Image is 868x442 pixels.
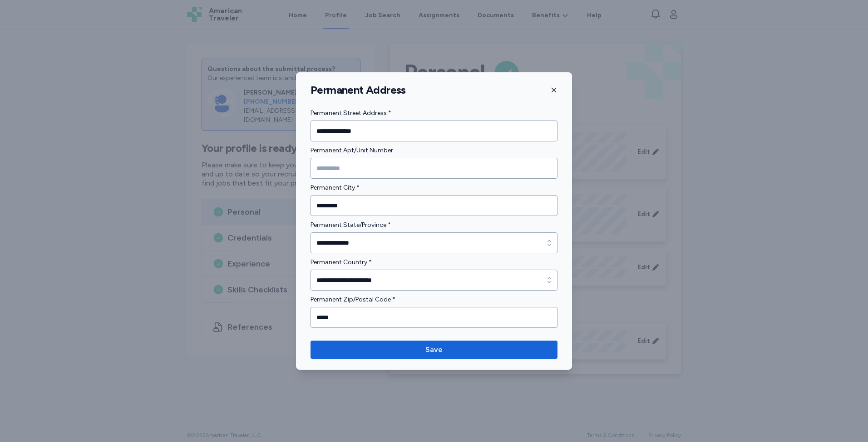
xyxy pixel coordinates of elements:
[311,257,557,268] label: Permanent Country *
[311,182,557,193] label: Permanent City *
[311,83,406,97] h1: Permanent Address
[311,307,557,328] input: Permanent Zip/Postal Code *
[311,341,557,359] button: Save
[311,220,557,231] label: Permanent State/Province *
[311,108,557,119] label: Permanent Street Address *
[311,294,557,305] label: Permanent Zip/Postal Code *
[311,158,557,179] input: Permanent Apt/Unit Number
[425,344,443,355] span: Save
[311,121,557,141] input: Permanent Street Address *
[311,145,557,156] label: Permanent Apt/Unit Number
[311,195,557,216] input: Permanent City *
